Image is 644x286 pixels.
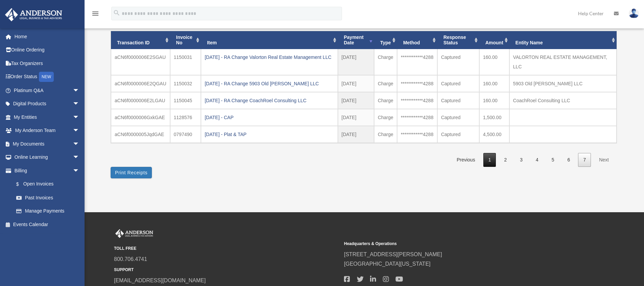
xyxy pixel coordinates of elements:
a: 5 [547,153,559,167]
a: 1 [483,153,496,167]
td: Captured [437,49,479,75]
a: Digital Productsarrow_drop_down [5,97,90,111]
a: Home [5,30,90,43]
td: aCN6f0000006E2QGAU [111,75,170,92]
td: Captured [437,92,479,109]
a: 7 [578,153,591,167]
td: 160.00 [479,92,509,109]
small: Headquarters & Operations [344,240,569,247]
a: Billingarrow_drop_down [5,164,90,177]
td: Charge [374,109,397,126]
td: 160.00 [479,49,509,75]
a: My Anderson Teamarrow_drop_down [5,124,90,137]
span: arrow_drop_down [73,124,86,138]
td: VALORTON REAL ESTATE MANAGEMENT, LLC [509,49,617,75]
small: SUPPORT [114,266,339,273]
div: [DATE] - CAP [205,113,334,122]
td: [DATE] [338,109,374,126]
a: Tax Organizers [5,57,90,70]
span: arrow_drop_down [73,110,86,124]
td: CoachRoel Consulting LLC [509,92,617,109]
a: Online Learningarrow_drop_down [5,151,90,164]
td: 160.00 [479,75,509,92]
th: Transaction ID: activate to sort column ascending [111,31,170,49]
td: 1150032 [170,75,201,92]
img: Anderson Advisors Platinum Portal [114,229,155,238]
i: menu [91,9,99,18]
td: Charge [374,75,397,92]
td: 1150031 [170,49,201,75]
td: 1,500.00 [479,109,509,126]
span: $ [20,180,23,189]
td: 1128576 [170,109,201,126]
a: Manage Payments [9,204,90,218]
a: 4 [531,153,544,167]
a: [GEOGRAPHIC_DATA][US_STATE] [344,261,431,267]
div: [DATE] - RA Change Valorton Real Estate Management LLC [205,52,334,62]
td: [DATE] [338,49,374,75]
a: $Open Invoices [9,177,90,191]
img: User Pic [629,8,639,18]
th: Amount: activate to sort column ascending [479,31,509,49]
a: 2 [499,153,512,167]
a: Online Ordering [5,43,90,57]
img: Anderson Advisors Platinum Portal [3,8,64,21]
td: Charge [374,92,397,109]
th: Invoice No: activate to sort column ascending [170,31,201,49]
a: [STREET_ADDRESS][PERSON_NAME] [344,251,442,257]
span: arrow_drop_down [73,97,86,111]
td: [DATE] [338,92,374,109]
a: Past Invoices [9,191,86,204]
td: Captured [437,109,479,126]
td: 1150045 [170,92,201,109]
a: Next [594,153,614,167]
a: Order StatusNEW [5,70,90,84]
div: [DATE] - RA Change 5903 Old [PERSON_NAME] LLC [205,79,334,88]
td: Charge [374,126,397,143]
a: 3 [515,153,528,167]
td: [DATE] [338,126,374,143]
div: [DATE] - Plat & TAP [205,130,334,139]
i: search [113,9,120,17]
a: [EMAIL_ADDRESS][DOMAIN_NAME] [114,278,206,283]
span: arrow_drop_down [73,151,86,164]
span: arrow_drop_down [73,137,86,151]
td: 4,500.00 [479,126,509,143]
td: 0797490 [170,126,201,143]
span: arrow_drop_down [73,164,86,178]
a: 6 [562,153,575,167]
th: Item: activate to sort column ascending [201,31,338,49]
th: Type: activate to sort column ascending [374,31,397,49]
th: Method: activate to sort column ascending [397,31,437,49]
button: Print Receipts [111,167,152,178]
a: My Entitiesarrow_drop_down [5,110,90,124]
td: Charge [374,49,397,75]
th: Response Status: activate to sort column ascending [437,31,479,49]
a: Events Calendar [5,218,90,231]
td: aCN6f0000006E2SGAU [111,49,170,75]
div: [DATE] - RA Change CoachRoel Consulting LLC [205,96,334,105]
small: TOLL FREE [114,245,339,252]
a: Platinum Q&Aarrow_drop_down [5,84,90,97]
th: Entity Name: activate to sort column ascending [509,31,617,49]
a: menu [91,12,99,18]
a: 800.706.4741 [114,256,147,262]
td: aCN6f0000005JqdGAE [111,126,170,143]
td: aCN6f0000006GxkGAE [111,109,170,126]
td: [DATE] [338,75,374,92]
td: 5903 Old [PERSON_NAME] LLC [509,75,617,92]
div: NEW [39,72,54,82]
td: Captured [437,75,479,92]
a: Previous [452,153,480,167]
a: My Documentsarrow_drop_down [5,137,90,151]
th: Payment Date: activate to sort column ascending [338,31,374,49]
span: arrow_drop_down [73,84,86,97]
td: aCN6f0000006E2LGAU [111,92,170,109]
td: Captured [437,126,479,143]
